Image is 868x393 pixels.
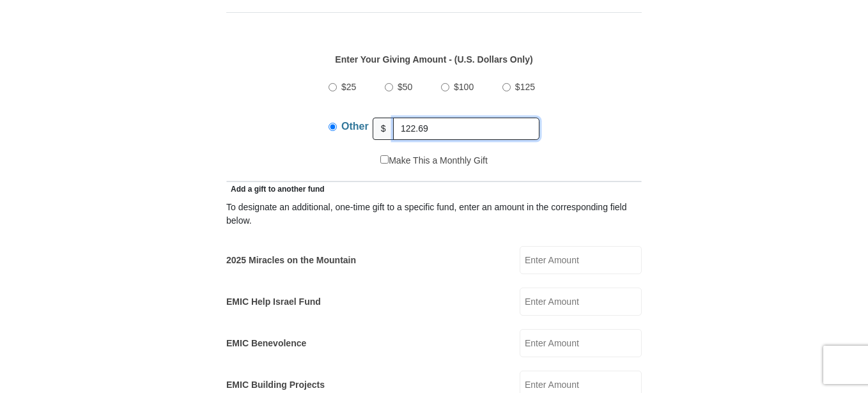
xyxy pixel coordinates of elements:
span: $50 [398,82,412,92]
label: EMIC Building Projects [226,378,325,392]
span: Other [341,121,369,132]
span: Add a gift to another fund [226,185,325,194]
input: Other Amount [393,118,539,140]
label: Make This a Monthly Gift [380,154,488,167]
label: 2025 Miracles on the Mountain [226,254,356,267]
label: EMIC Benevolence [226,337,306,350]
input: Enter Amount [520,246,642,274]
span: $ [373,118,394,140]
span: $25 [341,82,356,92]
strong: Enter Your Giving Amount - (U.S. Dollars Only) [335,54,532,65]
span: $125 [515,82,535,92]
div: To designate an additional, one-time gift to a specific fund, enter an amount in the correspondin... [226,201,642,227]
label: EMIC Help Israel Fund [226,295,321,309]
input: Enter Amount [520,329,642,357]
input: Make This a Monthly Gift [380,155,389,164]
input: Enter Amount [520,288,642,316]
span: $100 [454,82,474,92]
